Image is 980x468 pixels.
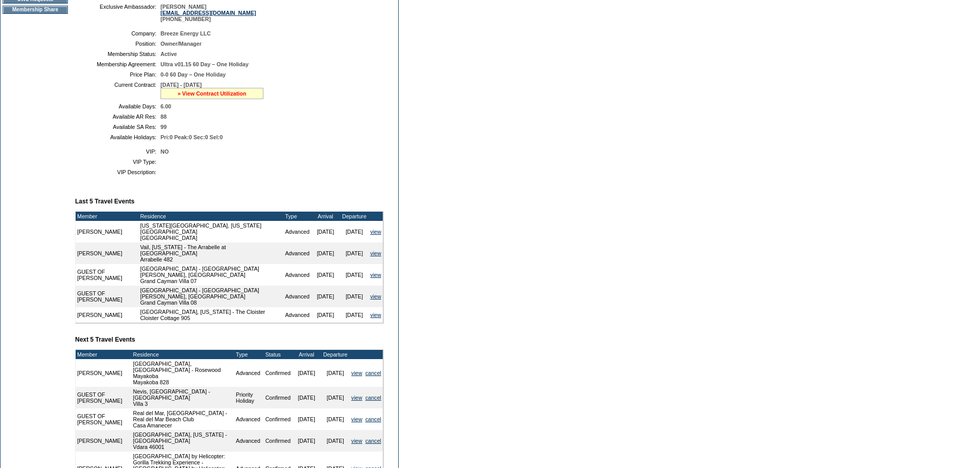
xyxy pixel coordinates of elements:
[351,370,362,376] a: view
[235,430,264,452] td: Advanced
[79,148,156,155] td: VIP:
[311,212,340,221] td: Arrival
[370,293,381,299] a: view
[161,61,248,67] span: Ultra v01.15 60 Day – One Holiday
[161,124,167,130] span: 99
[138,286,283,307] td: [GEOGRAPHIC_DATA] - [GEOGRAPHIC_DATA][PERSON_NAME], [GEOGRAPHIC_DATA] Grand Cayman Villa 08
[138,307,283,323] td: [GEOGRAPHIC_DATA], [US_STATE] - The Cloister Cloister Cottage 905
[321,387,350,408] td: [DATE]
[311,286,340,307] td: [DATE]
[321,408,350,430] td: [DATE]
[79,134,156,140] td: Available Holidays:
[264,359,292,387] td: Confirmed
[321,359,350,387] td: [DATE]
[321,430,350,452] td: [DATE]
[76,387,128,408] td: GUEST OF [PERSON_NAME]
[340,212,369,221] td: Departure
[365,370,381,376] a: cancel
[235,387,264,408] td: Priority Holiday
[79,4,156,22] td: Exclusive Ambassador:
[292,387,321,408] td: [DATE]
[76,264,138,286] td: GUEST OF [PERSON_NAME]
[235,350,264,359] td: Type
[161,114,167,120] span: 88
[161,10,256,16] a: [EMAIL_ADDRESS][DOMAIN_NAME]
[365,438,381,444] a: cancel
[340,307,369,323] td: [DATE]
[131,430,234,452] td: [GEOGRAPHIC_DATA], [US_STATE] - [GEOGRAPHIC_DATA] Vdara 46001
[161,103,171,109] span: 6.00
[161,148,169,155] span: NO
[311,221,340,242] td: [DATE]
[311,264,340,286] td: [DATE]
[161,41,202,47] span: Owner/Manager
[321,350,350,359] td: Departure
[76,212,138,221] td: Member
[79,169,156,175] td: VIP Description:
[131,387,234,408] td: Nevis, [GEOGRAPHIC_DATA] - [GEOGRAPHIC_DATA] Villa 3
[264,387,292,408] td: Confirmed
[283,242,311,264] td: Advanced
[3,6,68,14] td: Membership Share
[235,408,264,430] td: Advanced
[138,264,283,286] td: [GEOGRAPHIC_DATA] - [GEOGRAPHIC_DATA][PERSON_NAME], [GEOGRAPHIC_DATA] Grand Cayman Villa 07
[79,41,156,47] td: Position:
[340,264,369,286] td: [DATE]
[311,307,340,323] td: [DATE]
[292,408,321,430] td: [DATE]
[76,430,128,452] td: [PERSON_NAME]
[76,221,138,242] td: [PERSON_NAME]
[79,71,156,78] td: Price Plan:
[292,350,321,359] td: Arrival
[351,395,362,401] a: view
[161,71,226,78] span: 0-0 60 Day – One Holiday
[138,242,283,264] td: Vail, [US_STATE] - The Arrabelle at [GEOGRAPHIC_DATA] Arrabelle 482
[79,103,156,109] td: Available Days:
[264,430,292,452] td: Confirmed
[370,250,381,256] a: view
[76,307,138,323] td: [PERSON_NAME]
[76,242,138,264] td: [PERSON_NAME]
[161,134,223,140] span: Pri:0 Peak:0 Sec:0 Sel:0
[283,264,311,286] td: Advanced
[161,30,211,36] span: Breeze Energy LLC
[283,212,311,221] td: Type
[292,359,321,387] td: [DATE]
[311,242,340,264] td: [DATE]
[264,408,292,430] td: Confirmed
[79,114,156,120] td: Available AR Res:
[351,416,362,422] a: view
[79,82,156,99] td: Current Contract:
[235,359,264,387] td: Advanced
[138,221,283,242] td: [US_STATE][GEOGRAPHIC_DATA], [US_STATE][GEOGRAPHIC_DATA] [GEOGRAPHIC_DATA]
[283,307,311,323] td: Advanced
[370,312,381,318] a: view
[340,286,369,307] td: [DATE]
[79,159,156,165] td: VIP Type:
[79,61,156,67] td: Membership Agreement:
[79,51,156,57] td: Membership Status:
[370,229,381,235] a: view
[177,90,246,97] a: » View Contract Utilization
[365,395,381,401] a: cancel
[131,350,234,359] td: Residence
[351,438,362,444] a: view
[76,408,128,430] td: GUEST OF [PERSON_NAME]
[161,51,177,57] span: Active
[161,82,202,88] span: [DATE] - [DATE]
[283,221,311,242] td: Advanced
[340,221,369,242] td: [DATE]
[370,272,381,278] a: view
[138,212,283,221] td: Residence
[76,350,128,359] td: Member
[283,286,311,307] td: Advanced
[340,242,369,264] td: [DATE]
[292,430,321,452] td: [DATE]
[131,408,234,430] td: Real del Mar, [GEOGRAPHIC_DATA] - Real del Mar Beach Club Casa Amanecer
[79,30,156,36] td: Company:
[131,359,234,387] td: [GEOGRAPHIC_DATA], [GEOGRAPHIC_DATA] - Rosewood Mayakoba Mayakoba 828
[161,4,256,22] span: [PERSON_NAME] [PHONE_NUMBER]
[76,286,138,307] td: GUEST OF [PERSON_NAME]
[79,124,156,130] td: Available SA Res:
[76,359,128,387] td: [PERSON_NAME]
